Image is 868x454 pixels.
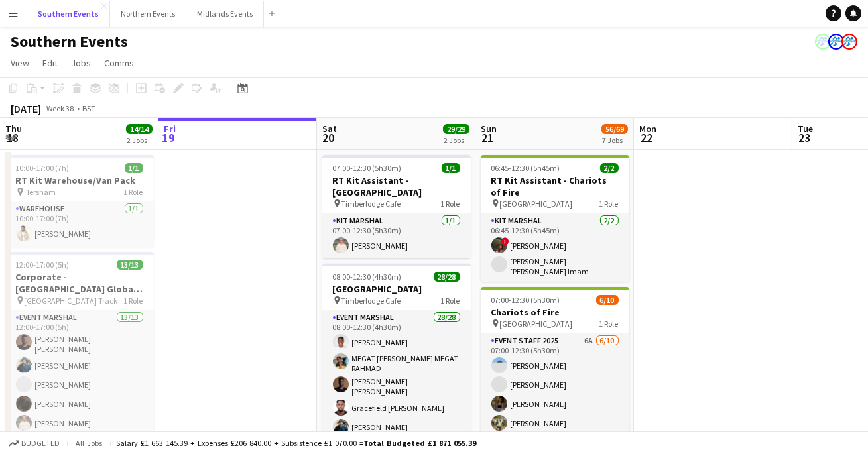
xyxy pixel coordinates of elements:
app-user-avatar: RunThrough Events [815,34,831,50]
span: 20 [320,130,337,145]
app-job-card: 10:00-17:00 (7h)1/1RT Kit Warehouse/Van Pack Hersham1 RoleWarehouse1/110:00-17:00 (7h)[PERSON_NAME] [5,155,154,247]
div: BST [82,103,95,113]
span: Thu [5,123,22,135]
span: Jobs [71,57,91,69]
button: Southern Events [27,1,110,27]
span: 28/28 [434,272,460,282]
span: Tue [798,123,813,135]
span: 23 [796,130,813,145]
h3: [GEOGRAPHIC_DATA] [322,283,471,295]
span: Fri [164,123,176,135]
span: 19 [162,130,176,145]
app-user-avatar: RunThrough Events [841,34,857,50]
span: [GEOGRAPHIC_DATA] Track [25,296,118,306]
span: 13/13 [117,260,143,270]
h3: RT Kit Assistant - [GEOGRAPHIC_DATA] [322,174,471,198]
button: Northern Events [110,1,186,27]
span: 06:45-12:30 (5h45m) [491,163,560,173]
a: Comms [99,54,139,72]
span: 1 Role [599,199,619,209]
span: [GEOGRAPHIC_DATA] [500,199,573,209]
span: Timberlodge Cafe [341,199,401,209]
button: Budgeted [7,436,62,451]
span: 12:00-17:00 (5h) [16,260,70,270]
span: All jobs [73,438,105,448]
app-card-role: Kit Marshal1/107:00-12:30 (5h30m)[PERSON_NAME] [322,213,471,258]
div: Salary £1 663 145.39 + Expenses £206 840.00 + Subsistence £1 070.00 = [116,438,476,448]
h3: RT Kit Warehouse/Van Pack [5,174,154,186]
app-card-role: Warehouse1/110:00-17:00 (7h)[PERSON_NAME] [5,201,154,247]
a: Jobs [66,54,96,72]
span: Sun [481,123,497,135]
a: Edit [37,54,63,72]
span: 1 Role [124,296,143,306]
span: 29/29 [443,124,469,134]
span: 22 [637,130,656,145]
span: 07:00-12:30 (5h30m) [333,163,402,173]
span: View [11,57,29,69]
span: 18 [3,130,22,145]
a: View [5,54,34,72]
span: 21 [479,130,497,145]
span: 07:00-12:30 (5h30m) [491,295,560,305]
span: Week 38 [44,103,77,113]
span: Budgeted [21,439,60,448]
span: 1 Role [599,319,619,329]
span: 1 Role [124,187,143,197]
span: 2/2 [600,163,619,173]
span: Timberlodge Cafe [341,296,401,306]
app-job-card: 07:00-12:30 (5h30m)1/1RT Kit Assistant - [GEOGRAPHIC_DATA] Timberlodge Cafe1 RoleKit Marshal1/107... [322,155,471,258]
div: 2 Jobs [127,135,152,145]
span: ! [501,237,509,245]
div: 2 Jobs [444,135,469,145]
span: 1/1 [125,163,143,173]
h1: Southern Events [11,32,128,52]
button: Midlands Events [186,1,264,27]
span: Edit [42,57,58,69]
span: Sat [322,123,337,135]
span: 1/1 [442,163,460,173]
app-card-role: Kit Marshal2/206:45-12:30 (5h45m)![PERSON_NAME][PERSON_NAME] [PERSON_NAME] Imam [481,213,629,282]
h3: Corporate - [GEOGRAPHIC_DATA] Global 5k [5,271,154,295]
span: Total Budgeted £1 871 055.39 [363,438,476,448]
app-user-avatar: RunThrough Events [828,34,844,50]
h3: Chariots of Fire [481,306,629,318]
app-job-card: 06:45-12:30 (5h45m)2/2RT Kit Assistant - Chariots of Fire [GEOGRAPHIC_DATA]1 RoleKit Marshal2/206... [481,155,629,282]
span: 1 Role [441,199,460,209]
app-job-card: 12:00-17:00 (5h)13/13Corporate - [GEOGRAPHIC_DATA] Global 5k [GEOGRAPHIC_DATA] Track1 RoleEvent M... [5,252,154,448]
h3: RT Kit Assistant - Chariots of Fire [481,174,629,198]
div: 7 Jobs [602,135,627,145]
span: 56/69 [601,124,628,134]
span: 08:00-12:30 (4h30m) [333,272,402,282]
span: [GEOGRAPHIC_DATA] [500,319,573,329]
span: 14/14 [126,124,153,134]
span: Mon [639,123,656,135]
span: Hersham [25,187,56,197]
span: 1 Role [441,296,460,306]
span: 10:00-17:00 (7h) [16,163,70,173]
span: Comms [104,57,134,69]
div: [DATE] [11,102,41,115]
span: 6/10 [596,295,619,305]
